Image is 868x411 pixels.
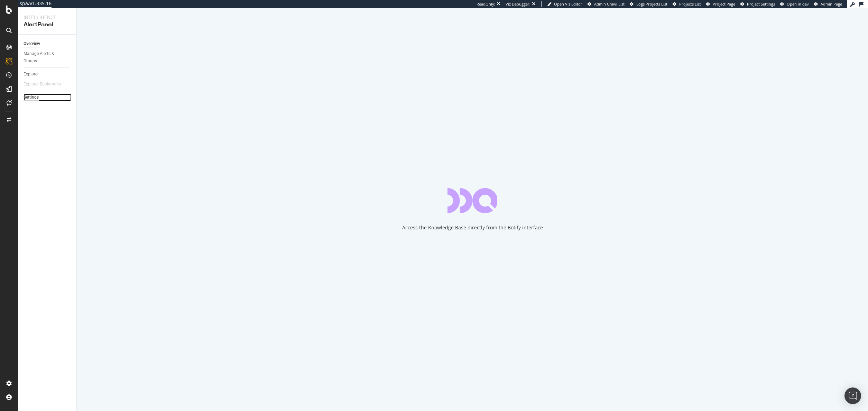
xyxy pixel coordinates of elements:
span: Projects List [679,1,701,7]
span: Project Settings [747,1,775,7]
div: Manage Alerts & Groups [24,50,65,65]
div: Overview [24,40,40,47]
span: Admin Page [821,1,842,7]
div: Intelligence [24,14,71,21]
div: AlertPanel [24,21,71,29]
a: Overview [24,40,72,47]
span: Admin Crawl List [594,1,625,7]
div: Explorer Bookmarks [24,81,61,88]
a: Open Viz Editor [547,1,582,7]
a: Admin Crawl List [588,1,625,7]
a: Manage Alerts & Groups [24,50,72,65]
div: Open Intercom Messenger [844,387,861,404]
a: Settings [24,94,72,101]
div: Settings [24,94,39,101]
span: Project Page [713,1,735,7]
a: Explorer Bookmarks [24,81,68,88]
div: Explorer [24,71,39,78]
a: Admin Page [814,1,842,7]
div: Viz Debugger: [506,1,530,7]
div: ReadOnly: [477,1,495,7]
div: animation [447,188,497,213]
div: Access the Knowledge Base directly from the Botify interface [402,224,543,231]
span: Open Viz Editor [554,1,582,7]
a: Explorer [24,71,72,78]
a: Projects List [673,1,701,7]
a: Open in dev [780,1,809,7]
a: Project Page [706,1,735,7]
a: Logs Projects List [630,1,667,7]
a: Project Settings [740,1,775,7]
span: Open in dev [787,1,809,7]
span: Logs Projects List [636,1,667,7]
